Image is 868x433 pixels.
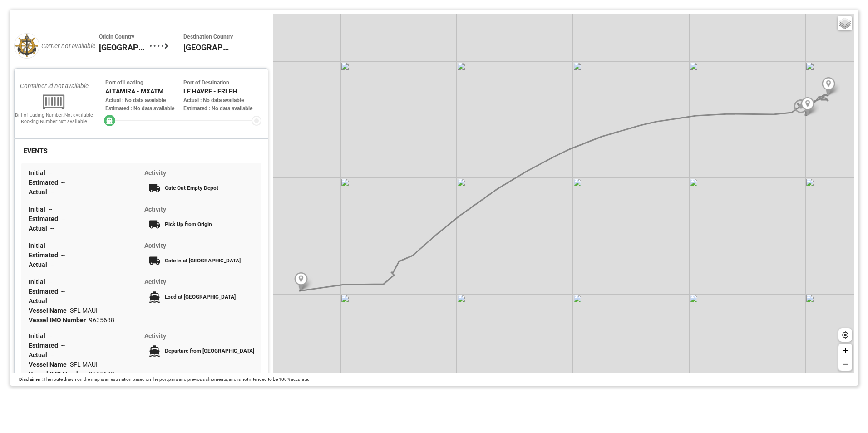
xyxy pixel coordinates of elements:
div: ALTAMIRA - MXATM [105,87,183,96]
span: -- [61,288,65,295]
div: Container id not available [15,79,94,92]
span: Activity [144,169,166,177]
span: -- [50,225,54,232]
img: Marker [801,97,814,116]
span: Activity [144,332,166,340]
span: Initial [29,278,49,285]
span: -- [50,188,54,196]
span: Initial [29,242,49,249]
a: Zoom in [838,344,852,357]
div: Bill of Lading Number: Not available [15,112,94,118]
span: -- [61,215,65,222]
span: Activity [144,242,166,249]
div: EVENTS [21,145,50,157]
span: SFL MAUI [70,361,98,368]
span: -- [61,251,65,259]
span: Vessel IMO Number [29,316,89,324]
span: Destination Country [183,33,234,41]
span: + [843,344,848,356]
span: Activity [144,278,166,285]
div: Estimated : No data available [183,104,261,113]
div: LE HAVRE - FRLEH [183,87,261,96]
span: -- [50,261,54,268]
span: Departure from [GEOGRAPHIC_DATA] [165,348,254,354]
span: -- [49,332,52,340]
span: Actual [29,188,50,196]
span: Initial [29,332,49,340]
span: Origin Country [99,33,150,41]
div: Estimated : No data available [105,104,183,113]
span: Estimated [29,179,61,186]
span: 9635688 [89,316,114,324]
span: -- [49,169,52,177]
a: Layers [838,16,852,30]
div: Actual : No data available [183,96,261,104]
span: -- [49,242,52,249]
div: France [183,33,234,59]
span: Vessel Name [29,307,70,314]
span: Vessel IMO Number [29,370,89,378]
span: − [843,358,848,369]
img: default.png [14,33,39,59]
span: -- [49,206,52,213]
span: 9635688 [89,370,114,378]
span: Actual [29,351,50,359]
span: Disclaimer : [19,377,44,382]
span: Gate Out Empty Depot [165,185,218,191]
span: Pick Up from Origin [165,221,212,227]
span: Actual [29,261,50,268]
span: -- [49,278,52,285]
span: Estimated [29,288,61,295]
span: Load at [GEOGRAPHIC_DATA] [165,294,236,300]
span: [GEOGRAPHIC_DATA] [183,41,234,54]
span: The route drawn on the map is an estimation based on the port pairs and previous shipments, and i... [44,377,309,382]
div: Actual : No data available [105,96,183,104]
span: -- [61,179,65,186]
img: Marker [294,272,308,291]
div: Port of Loading [105,79,183,87]
span: Actual [29,297,50,305]
a: Zoom out [838,357,852,371]
span: SFL MAUI [70,307,98,314]
span: -- [61,342,65,349]
div: Mexico [99,33,150,59]
span: -- [50,351,54,359]
span: Gate In at [GEOGRAPHIC_DATA] [165,257,241,264]
span: Initial [29,206,49,213]
span: Estimated [29,215,61,222]
div: Booking Number: Not available [15,118,94,125]
span: Initial [29,169,49,177]
span: Actual [29,225,50,232]
span: Activity [144,206,166,213]
span: -- [50,297,54,305]
span: [GEOGRAPHIC_DATA] [99,41,150,54]
div: Carrier not available [41,41,99,51]
span: Estimated [29,342,61,349]
img: Marker [822,77,835,96]
span: Estimated [29,251,61,259]
div: Port of Destination [183,79,261,87]
span: Vessel Name [29,361,70,368]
